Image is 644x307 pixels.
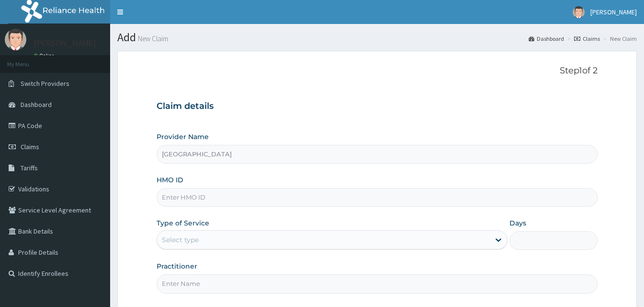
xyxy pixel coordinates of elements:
[157,188,598,207] input: Enter HMO ID
[21,100,52,109] span: Dashboard
[34,39,96,47] p: [PERSON_NAME]
[21,164,38,172] span: Tariffs
[157,218,209,228] label: Type of Service
[590,8,637,16] span: [PERSON_NAME]
[34,52,56,59] a: Online
[574,35,600,43] a: Claims
[21,142,39,151] span: Claims
[21,79,69,88] span: Switch Providers
[573,6,585,18] img: User Image
[5,29,26,50] img: User Image
[157,274,598,293] input: Enter Name
[529,35,564,43] a: Dashboard
[117,31,637,44] h1: Add
[509,218,526,228] label: Days
[157,175,183,185] label: HMO ID
[162,235,199,245] div: Select type
[157,132,209,142] label: Provider Name
[157,66,598,76] p: Step 1 of 2
[157,101,598,112] h3: Claim details
[601,35,637,43] li: New Claim
[136,35,168,42] small: New Claim
[157,261,197,271] label: Practitioner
